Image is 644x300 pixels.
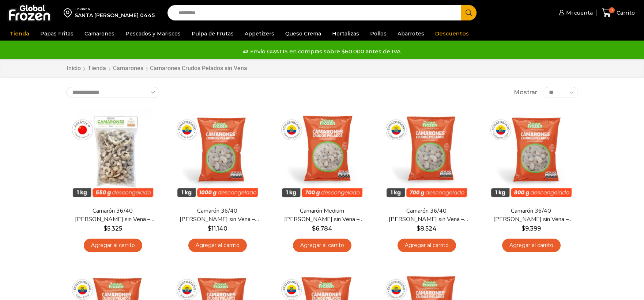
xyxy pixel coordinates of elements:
[208,225,211,232] span: $
[514,88,537,97] span: Mostrar
[208,225,227,232] bdi: 11.140
[502,239,561,252] a: Agregar al carrito: “Camarón 36/40 Crudo Pelado sin Vena - Gold - Caja 10 kg”
[615,9,635,16] span: Carrito
[66,87,159,98] select: Pedido de la tienda
[312,225,332,232] bdi: 6.784
[103,225,122,232] bdi: 5.325
[394,27,428,41] a: Abarrotes
[398,239,456,252] a: Agregar al carrito: “Camarón 36/40 Crudo Pelado sin Vena - Silver - Caja 10 kg”
[461,5,477,20] button: Search button
[521,225,525,232] span: $
[489,207,573,224] a: Camarón 36/40 [PERSON_NAME] sin Vena – Gold – Caja 10 kg
[75,12,155,19] div: SANTA [PERSON_NAME] 0445
[113,64,144,73] a: Camarones
[103,225,107,232] span: $
[557,5,593,20] a: Mi cuenta
[293,239,351,252] a: Agregar al carrito: “Camarón Medium Crudo Pelado sin Vena - Silver - Caja 10 kg”
[600,4,637,22] a: 0 Carrito
[366,27,390,41] a: Pollos
[122,27,184,41] a: Pescados y Mariscos
[81,27,118,41] a: Camarones
[37,27,77,41] a: Papas Fritas
[188,239,247,252] a: Agregar al carrito: “Camarón 36/40 Crudo Pelado sin Vena - Super Prime - Caja 10 kg”
[175,207,259,224] a: Camarón 36/40 [PERSON_NAME] sin Vena – Super Prime – Caja 10 kg
[241,27,278,41] a: Appetizers
[150,65,247,72] h1: Camarones Crudos Pelados sin Vena
[609,7,615,13] span: 0
[417,225,437,232] bdi: 8.524
[64,7,75,19] img: address-field-icon.svg
[84,239,142,252] a: Agregar al carrito: “Camarón 36/40 Crudo Pelado sin Vena - Bronze - Caja 10 kg”
[384,207,468,224] a: Camarón 36/40 [PERSON_NAME] sin Vena – Silver – Caja 10 kg
[66,64,81,73] a: Inicio
[87,64,106,73] a: Tienda
[328,27,363,41] a: Hortalizas
[521,225,541,232] bdi: 9.399
[6,27,33,41] a: Tienda
[280,207,364,224] a: Camarón Medium [PERSON_NAME] sin Vena – Silver – Caja 10 kg
[75,7,155,12] div: Enviar a
[188,27,237,41] a: Pulpa de Frutas
[417,225,420,232] span: $
[282,27,325,41] a: Queso Crema
[66,64,247,73] nav: Breadcrumb
[312,225,316,232] span: $
[432,27,472,41] a: Descuentos
[564,9,593,16] span: Mi cuenta
[71,207,155,224] a: Camarón 36/40 [PERSON_NAME] sin Vena – Bronze – Caja 10 kg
